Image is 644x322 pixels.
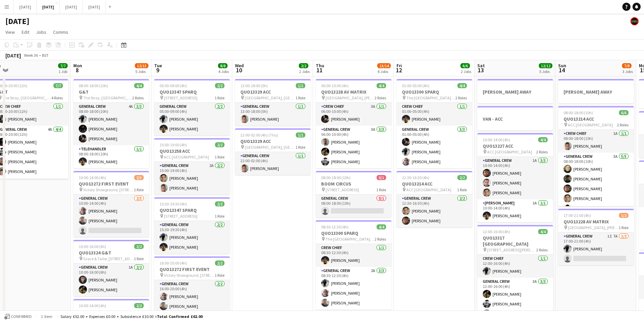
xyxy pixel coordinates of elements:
span: 1 item [39,314,55,319]
span: Comms [53,29,68,35]
a: Jobs [33,28,49,36]
button: [DATE] [37,0,60,14]
span: Total Confirmed £62.00 [157,314,202,319]
app-user-avatar: KONNECT HQ [630,17,639,25]
div: BST [42,53,49,58]
span: Week 36 [22,53,39,58]
button: [DATE] [14,0,37,14]
span: Edit [22,29,29,35]
span: Confirmed [11,314,32,319]
div: Salary £52.00 + Expenses £0.00 + Subsistence £10.00 = [61,314,202,319]
button: Confirmed [3,313,33,320]
a: Comms [50,28,71,36]
a: View [3,28,18,36]
a: Edit [19,28,32,36]
button: [DATE] [60,0,83,14]
span: Jobs [36,29,46,35]
span: View [5,29,15,35]
div: [DATE] [5,52,21,59]
h1: [DATE] [5,16,29,26]
button: [DATE] [83,0,106,14]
